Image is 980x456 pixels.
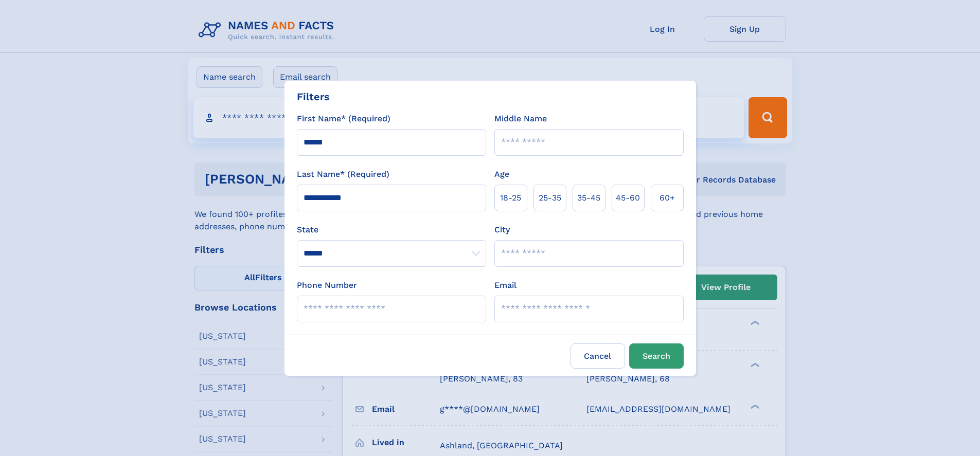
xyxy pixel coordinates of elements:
[629,343,684,369] button: Search
[494,113,547,125] label: Middle Name
[571,343,625,369] label: Cancel
[297,224,486,236] label: State
[494,224,510,236] label: City
[297,89,330,104] div: Filters
[500,192,521,204] span: 18‑25
[577,192,600,204] span: 35‑45
[616,192,640,204] span: 45‑60
[660,192,675,204] span: 60+
[297,168,389,180] label: Last Name* (Required)
[494,168,509,180] label: Age
[494,279,516,291] label: Email
[297,279,357,291] label: Phone Number
[297,113,390,125] label: First Name* (Required)
[539,192,561,204] span: 25‑35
